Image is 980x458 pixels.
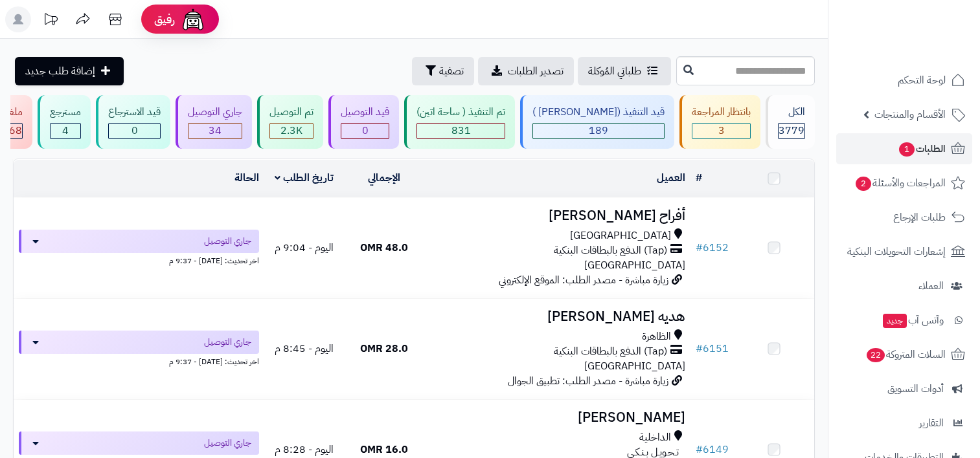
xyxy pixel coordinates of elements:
div: جاري التوصيل [188,105,242,120]
span: تصفية [439,63,464,79]
div: قيد التنفيذ ([PERSON_NAME] ) [532,105,665,120]
span: الطلبات [898,140,946,158]
span: زيارة مباشرة - مصدر الطلب: تطبيق الجوال [508,373,668,389]
div: ملغي [2,105,23,120]
a: الإجمالي [368,170,400,186]
span: 468 [3,123,22,138]
span: 34 [209,123,222,138]
a: إشعارات التحويلات البنكية [836,236,972,267]
img: ai-face.png [180,6,206,32]
span: إشعارات التحويلات البنكية [847,243,946,261]
div: اخر تحديث: [DATE] - 9:37 م [19,354,259,367]
div: 189 [533,124,664,138]
span: [GEOGRAPHIC_DATA] [570,228,671,243]
a: #6152 [696,240,729,256]
span: طلباتي المُوكلة [588,63,641,79]
span: # [696,240,703,256]
span: 4 [62,123,69,138]
a: جاري التوصيل 34 [173,95,255,149]
span: اليوم - 8:45 م [275,341,334,356]
span: 189 [589,123,608,138]
span: رفيق [154,12,175,27]
h3: أفراح [PERSON_NAME] [429,208,686,223]
a: الكل3779 [763,95,817,149]
span: تصدير الطلبات [508,63,564,79]
div: 468 [3,124,22,138]
div: 34 [188,124,242,138]
h3: هديه [PERSON_NAME] [429,309,686,324]
a: # [696,170,702,186]
span: زيارة مباشرة - مصدر الطلب: الموقع الإلكتروني [499,272,668,288]
div: 0 [341,124,389,138]
a: #6149 [696,442,729,457]
span: 22 [867,348,885,362]
a: إضافة طلب جديد [15,57,124,85]
div: 0 [109,124,160,138]
div: مسترجع [50,105,81,120]
h3: [PERSON_NAME] [429,410,686,425]
span: 1 [899,142,915,157]
div: 2250 [270,124,313,138]
span: المراجعات والأسئلة [854,174,946,192]
span: # [696,442,703,457]
span: 831 [451,123,471,138]
span: 0 [362,123,369,138]
a: التقارير [836,408,972,439]
a: الطلبات1 [836,133,972,164]
span: جاري التوصيل [204,437,251,450]
span: الظاهرة [642,329,671,344]
div: اخر تحديث: [DATE] - 9:37 م [19,253,259,267]
a: أدوات التسويق [836,373,972,404]
span: اليوم - 8:28 م [275,442,334,457]
span: 28.0 OMR [360,341,408,356]
a: طلبات الإرجاع [836,202,972,233]
span: الأقسام والمنتجات [874,105,946,124]
div: قيد الاسترجاع [108,105,161,120]
div: الكل [778,105,805,120]
span: 0 [131,123,138,138]
a: بانتظار المراجعة 3 [677,95,763,149]
a: تحديثات المنصة [34,6,67,36]
a: قيد التنفيذ ([PERSON_NAME] ) 189 [518,95,677,149]
div: 831 [417,124,505,138]
div: 3 [692,124,750,138]
div: تم التوصيل [269,105,313,120]
a: العميل [657,170,685,186]
a: المراجعات والأسئلة2 [836,168,972,199]
span: وآتس آب [882,311,944,329]
span: 2 [856,177,871,191]
span: 3779 [779,123,804,138]
a: لوحة التحكم [836,65,972,96]
span: 16.0 OMR [360,442,408,457]
span: أدوات التسويق [887,380,944,398]
img: logo-2.png [892,36,968,63]
a: العملاء [836,270,972,301]
a: قيد التوصيل 0 [326,95,402,149]
span: (Tap) الدفع بالبطاقات البنكية [554,344,667,359]
span: التقارير [919,414,944,432]
a: طلباتي المُوكلة [578,57,671,85]
a: تم التنفيذ ( ساحة اتين) 831 [402,95,518,149]
a: تصدير الطلبات [478,57,574,85]
button: تصفية [412,57,474,85]
a: تاريخ الطلب [275,170,334,186]
span: الداخلية [639,430,671,445]
a: #6151 [696,341,729,356]
a: السلات المتروكة22 [836,339,972,370]
span: إضافة طلب جديد [25,63,95,79]
span: العملاء [918,277,944,295]
span: طلبات الإرجاع [893,208,946,226]
span: [GEOGRAPHIC_DATA] [584,358,685,374]
span: # [696,341,703,356]
span: جاري التوصيل [204,336,251,349]
span: اليوم - 9:04 م [275,240,334,256]
div: قيد التوصيل [341,105,389,120]
a: الحالة [234,170,259,186]
a: قيد الاسترجاع 0 [93,95,173,149]
span: جديد [883,314,907,328]
a: مسترجع 4 [35,95,93,149]
div: بانتظار المراجعة [692,105,751,120]
span: [GEOGRAPHIC_DATA] [584,257,685,273]
a: وآتس آبجديد [836,305,972,336]
div: تم التنفيذ ( ساحة اتين) [416,105,505,120]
